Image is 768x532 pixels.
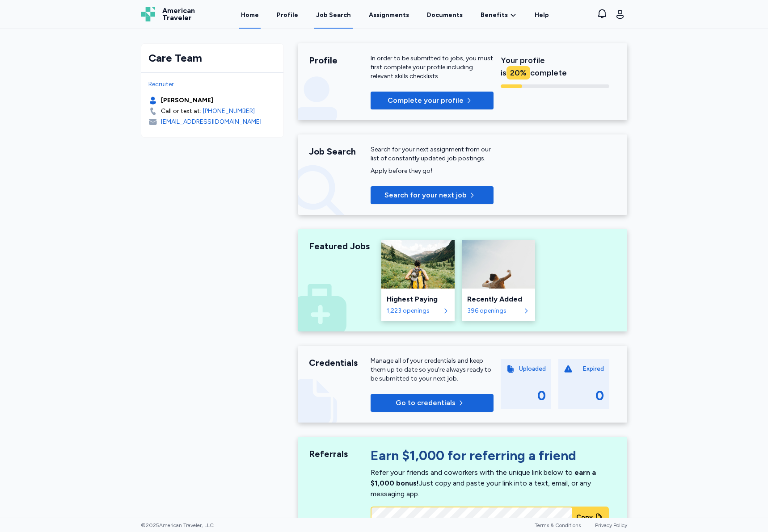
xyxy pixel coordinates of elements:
[462,240,535,321] a: Recently AddedRecently Added396 openings
[141,522,214,529] span: © 2025 American Traveler, LLC
[314,1,353,29] a: Job Search
[519,364,546,373] div: Uploaded
[467,306,521,315] div: 396 openings
[316,11,351,20] div: Job Search
[371,54,494,81] div: In order to be submitted to jobs, you must first complete your profile including relevant skills ...
[309,448,371,460] div: Referrals
[501,54,609,79] div: Your profile is complete
[467,294,530,305] div: Recently Added
[381,240,455,321] a: Highest PayingHighest Paying1,223 openings
[582,364,604,373] div: Expired
[387,306,440,315] div: 1,223 openings
[148,51,276,65] div: Care Team
[309,240,371,252] div: Featured Jobs
[384,190,467,201] span: Search for your next job
[371,92,494,109] button: Complete your profile
[371,145,494,163] div: Search for your next assignment from our list of constantly updated job postings.
[161,117,262,126] div: [EMAIL_ADDRESS][DOMAIN_NAME]
[371,356,494,383] div: Manage all of your credentials and keep them up to date so you’re always ready to be submitted to...
[387,294,449,305] div: Highest Paying
[161,96,213,105] div: [PERSON_NAME]
[535,522,581,528] a: Terms & Conditions
[309,145,371,158] div: Job Search
[576,513,593,522] div: Copy
[371,448,609,467] div: Earn $1,000 for referring a friend
[595,388,604,404] div: 0
[388,95,464,106] span: Complete your profile
[481,11,508,20] span: Benefits
[371,394,494,412] button: Go to credentials
[595,522,627,528] a: Privacy Policy
[506,66,530,80] div: 20 %
[371,167,494,176] div: Apply before they go!
[396,398,456,408] span: Go to credentials
[239,1,261,29] a: Home
[309,54,371,67] div: Profile
[203,107,255,116] a: [PHONE_NUMBER]
[371,186,494,204] button: Search for your next job
[148,80,276,89] div: Recruiter
[462,240,535,289] img: Recently Added
[141,7,155,21] img: Logo
[309,356,371,369] div: Credentials
[481,11,517,20] a: Benefits
[537,388,546,404] div: 0
[381,240,455,289] img: Highest Paying
[371,468,596,498] div: Refer your friends and coworkers with the unique link below to Just copy and paste your link into...
[162,7,195,21] span: American Traveler
[161,107,201,116] div: Call or text at:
